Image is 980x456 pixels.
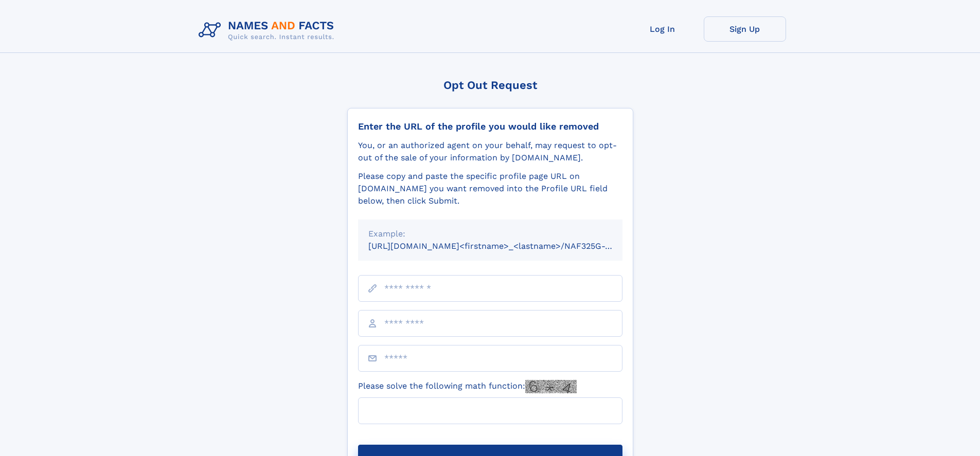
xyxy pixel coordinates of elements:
[621,16,704,42] a: Log In
[368,241,642,251] small: [URL][DOMAIN_NAME]<firstname>_<lastname>/NAF325G-xxxxxxxx
[704,16,786,42] a: Sign Up
[347,79,633,92] div: Opt Out Request
[194,16,343,44] img: Logo Names and Facts
[358,170,622,207] div: Please copy and paste the specific profile page URL on [DOMAIN_NAME] you want removed into the Pr...
[368,228,612,240] div: Example:
[358,380,577,393] label: Please solve the following math function:
[358,121,622,132] div: Enter the URL of the profile you would like removed
[358,139,622,164] div: You, or an authorized agent on your behalf, may request to opt-out of the sale of your informatio...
